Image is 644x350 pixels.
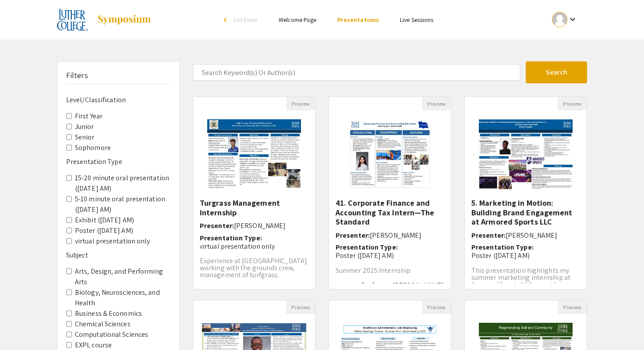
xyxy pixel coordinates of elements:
[198,111,309,198] img: <p>Turgrass Management Internship</p>
[400,16,433,24] a: Live Sessions
[75,132,95,143] label: Senior
[336,231,444,239] h6: Presenter:
[336,243,398,252] span: Presentation Type:
[558,97,587,111] button: Preview
[224,17,229,22] div: arrow_back_ios
[75,121,94,132] label: Junior
[57,9,88,31] img: 2025 Experiential Learning Showcase
[506,231,557,240] span: [PERSON_NAME]
[193,96,315,289] div: Open Presentation <p>Turgrass Management Internship</p>
[57,9,152,31] a: 2025 Experiential Learning Showcase
[97,14,152,25] img: Symposium by ForagerOne
[286,300,315,314] button: Preview
[361,281,444,290] span: Professor [PERSON_NAME]
[558,300,587,314] button: Preview
[329,96,451,289] div: Open Presentation <p><strong>41. Corporate Finance and Accounting Tax Intern—The Standard</strong...
[471,198,580,227] h5: 5. Marketing in Motion: Building Brand Engagement at Armored Sports LLC
[75,143,111,153] label: Sophomore
[75,194,170,215] label: 5-10 minute oral presentation ([DATE] AM)
[279,16,316,24] a: Welcome Page
[66,251,170,259] h6: Subject
[370,231,421,240] span: [PERSON_NAME]
[75,215,134,225] label: Exhibit ([DATE] AM)
[200,198,308,217] h5: Turgrass Management Internship
[66,157,170,166] h6: Presentation Type
[336,251,444,260] p: Poster ([DATE] AM)
[567,14,578,25] mat-icon: Expand account dropdown
[526,61,587,83] button: Search
[422,97,451,111] button: Preview
[75,287,170,308] label: Biology, Neurosciences, and Health
[75,111,103,121] label: First Year
[200,233,262,243] span: Presentation Type:
[200,242,308,250] p: virtual presentation only
[340,111,440,198] img: <p><strong>41. Corporate Finance and Accounting Tax Intern—The Standard</strong></p>
[75,173,170,194] label: 15-20 minute oral presentation ([DATE] AM)
[234,16,258,24] span: Exit Event
[75,308,142,319] label: Business & Economics
[286,97,315,111] button: Preview
[336,281,361,290] span: Mentor:
[66,96,170,104] h6: Level/Classification
[471,251,580,260] p: Poster ([DATE] AM)
[543,10,587,29] button: Expand account dropdown
[75,329,148,340] label: Computational Sciences
[471,266,570,289] span: This presentation highlights my summer marketing internship at Armored Sports LLC, a youth s...
[200,221,308,230] h6: Presenter:
[336,198,444,227] h5: 41. Corporate Finance and Accounting Tax Intern—The Standard
[66,71,88,80] h5: Filters
[75,266,170,287] label: Arts, Design, and Performing Arts
[193,64,520,81] input: Search Keyword(s) Or Author(s)
[75,225,133,236] label: Poster ([DATE] AM)
[471,231,580,239] h6: Presenter:
[336,267,444,274] p: Summer 2025 Internship
[75,319,131,329] label: Chemical Sciences
[234,221,286,230] span: [PERSON_NAME]
[471,243,534,252] span: Presentation Type:
[337,16,379,24] a: Presentations
[470,111,581,198] img: <p>5. Marketing in Motion: Building Brand Engagement at Armored Sports LLC</p>
[200,257,308,279] p: Experience at [GEOGRAPHIC_DATA] working with the grounds crew, management of turfgrass.
[422,300,451,314] button: Preview
[464,96,587,289] div: Open Presentation <p>5. Marketing in Motion: Building Brand Engagement at Armored Sports LLC</p>
[7,311,37,343] iframe: Chat
[75,236,150,246] label: virtual presentation only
